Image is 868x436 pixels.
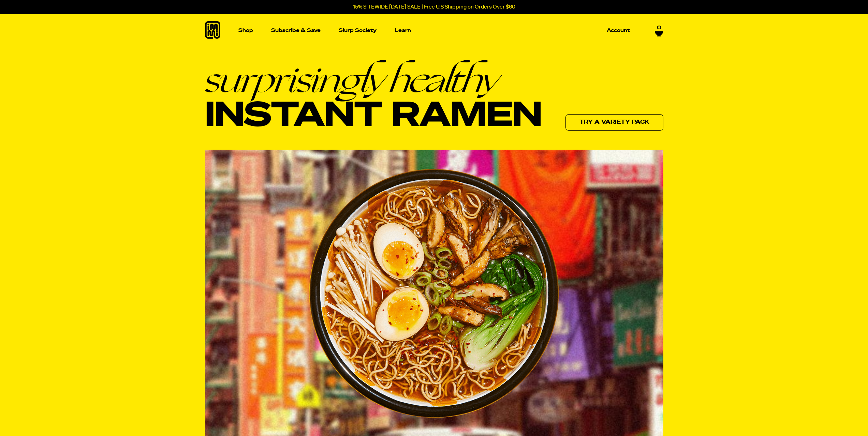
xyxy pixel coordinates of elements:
p: Account [607,28,630,33]
a: 0 [655,25,663,36]
p: Shop [238,28,253,33]
a: Learn [392,14,414,47]
p: Learn [395,28,411,33]
p: 15% SITEWIDE [DATE] SALE | Free U.S Shipping on Orders Over $60 [353,4,515,10]
a: Try a variety pack [565,114,663,131]
em: surprisingly healthy [205,60,542,98]
p: Subscribe & Save [271,28,321,33]
a: Slurp Society [336,25,379,36]
a: Shop [236,14,256,47]
span: 0 [657,25,661,31]
p: Slurp Society [339,28,377,33]
a: Subscribe & Save [268,25,323,36]
a: Account [604,25,633,36]
nav: Main navigation [236,14,633,47]
img: Ramen bowl [309,169,559,418]
h1: Instant Ramen [205,60,542,135]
